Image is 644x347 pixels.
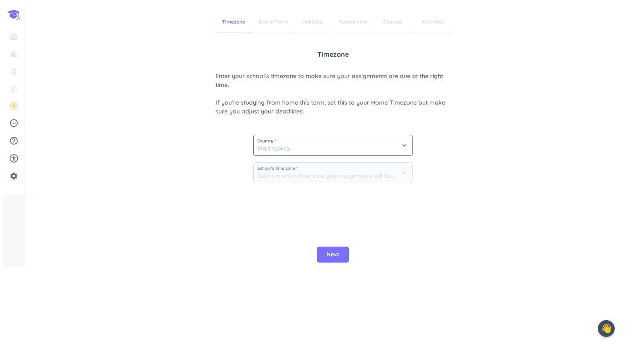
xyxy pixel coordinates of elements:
[216,12,251,32] span: Timezone
[9,118,18,128] i: pending
[10,172,18,180] i: settings
[375,12,410,32] span: Courses
[255,12,291,32] span: End of Term
[335,12,371,32] span: Awake time
[7,169,21,183] a: settings
[254,163,412,183] input: Select in which time zone your assignments will be due
[327,250,339,259] span: Next
[317,247,349,263] button: Next
[400,141,408,150] i: keyboard_arrow_down
[295,12,331,32] span: Holidays
[317,49,349,59] span: Timezone
[9,136,18,145] i: help_outline
[216,72,450,116] span: Enter your school’s timezone to make sure your assignments are due at the right time. If you’re s...
[415,12,450,32] span: Activities
[601,322,612,335] span: 👋
[257,139,408,143] span: Country *
[254,135,412,155] input: Start typing...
